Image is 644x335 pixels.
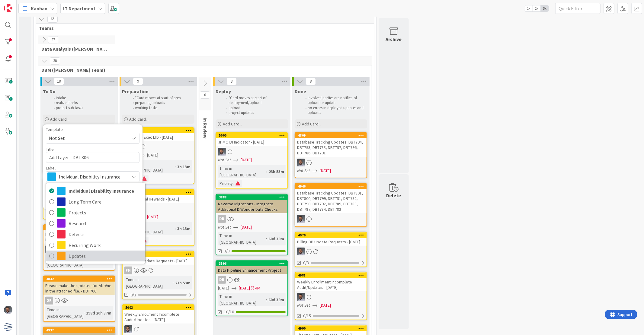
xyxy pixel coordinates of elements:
span: [DATE] [218,285,229,291]
div: 5026 [123,190,194,195]
li: upload [223,106,287,110]
a: Updates [46,251,145,261]
div: 4981 [295,273,367,278]
div: DR [218,215,226,223]
div: 4979Billing DB Update Requests - [DATE] [295,232,367,246]
span: [DATE] [241,224,252,230]
span: Research [69,219,142,228]
span: : [266,168,267,175]
div: 5003 [123,305,194,310]
div: 4937 [43,327,115,333]
input: Quick Filter... [555,3,601,14]
div: 4M [255,285,260,291]
span: 0/3 [130,292,136,298]
div: Database Tracking Updates: DBT801, DBT800, DBT799, DBT791, DBT782, DBT790, DBT792, DBT789, DBT788... [295,189,367,213]
a: 5030Database Tracking Updates - DBT803, DBT804, DBT806FSTime in [GEOGRAPHIC_DATA]:3h 22m [43,224,115,271]
span: 0 [200,91,210,99]
li: *Card moves at start of deployment/upload [223,96,287,106]
li: involved parties are notified of upload or update [302,96,366,106]
span: 27 [48,36,58,43]
div: Billing DB Update Requests - [DATE] [295,238,367,246]
a: Long Term Care [46,196,145,207]
div: Delete [386,192,401,199]
span: [DATE] [147,214,158,220]
span: Done [295,88,306,94]
a: 4809Database Tracking Updates: DBT794, DBT793, DBT783, DBT797, DBT796, DBT786, DBT791FSNot Set[DATE] [295,132,367,178]
div: 5001Billing DB Update Requests - [DATE] [123,251,194,265]
li: preparing uploads [129,100,194,105]
div: 3832 [43,276,115,282]
span: Label [46,166,56,170]
li: no errors in deployed updates and uploads [302,106,366,115]
span: : [266,235,267,242]
div: 4809 [295,133,367,138]
i: Not Set [218,224,231,230]
div: 4809 [298,133,367,137]
span: DBM (David Team) [41,67,364,73]
span: 10/10 [224,309,234,315]
li: project updates [223,110,287,115]
span: Data Analysis (Carin Team) [41,46,107,52]
li: working tasks [129,106,194,110]
div: 4990 [298,326,367,330]
img: FS [297,215,305,223]
div: FS [43,245,115,253]
a: Individual Disability Insurance [46,185,145,196]
div: DR [216,215,287,223]
span: 8 [306,78,316,85]
span: 3/3 [224,248,230,254]
div: 3832Please make the updates for AbbVie in the attached file. - DBT706 [43,276,115,295]
div: 5000 [219,133,287,137]
div: 60d 39m [267,296,286,303]
div: 5001 [123,251,194,257]
a: 3888Reverse Migrations - Integrate Additional DiWonder Data ChecksDRNot Set[DATE]Time in [GEOGRAP... [216,194,288,255]
span: : [266,296,267,303]
span: : [175,163,176,170]
img: FS [297,248,305,255]
a: Defects [46,229,145,240]
div: Time in [GEOGRAPHIC_DATA] [218,293,266,306]
div: 4937 [46,328,115,332]
a: Projects [46,207,145,218]
a: 4946Database Tracking Updates: DBT801, DBT800, DBT799, DBT791, DBT782, DBT790, DBT792, DBT789, DB... [295,183,367,227]
div: Billing DB Update Requests - [DATE] [123,257,194,265]
div: 3888 [216,194,287,200]
span: : [84,310,85,316]
img: FS [297,159,305,166]
span: Template [46,127,63,131]
div: 3h 13m [176,163,192,170]
span: [DATE] [239,285,250,291]
div: FS [295,293,367,301]
img: Visit kanbanzone.com [4,4,12,12]
span: 3 [226,78,237,85]
span: Projects [69,208,142,217]
div: 4981Weekly Enrollment Incomplete Audit/Updates - [DATE] [295,273,367,291]
div: FS [123,205,194,213]
span: Defects [69,230,142,239]
label: Title [46,147,54,152]
span: [DATE] [320,168,331,174]
div: 4981 [298,273,367,277]
a: 5000JPMC IDI Indicator - [DATE]FSNot Set[DATE]Time in [GEOGRAPHIC_DATA]:23h 53mPriority: [216,132,288,189]
div: DR [218,276,226,284]
div: 4979 [298,233,367,237]
div: FM [123,267,194,274]
span: 0/15 [303,313,311,319]
a: 3596Data Pipeline Enhancement ProjectDR[DATE][DATE]4MTime in [GEOGRAPHIC_DATA]:60d 39m10/10 [216,260,288,316]
div: 5003Weekly Enrollment Incomplete Audit/Updates - [DATE] [123,305,194,324]
a: 4979Billing DB Update Requests - [DATE]FS0/3 [295,232,367,267]
span: 2x [533,5,541,11]
div: DR [43,297,115,305]
div: Time in [GEOGRAPHIC_DATA] [124,276,173,289]
div: 5025Newscorp Exec LTD - [DATE] [123,128,194,141]
i: Not Set [218,157,231,163]
div: 60d 39m [267,235,286,242]
div: 3596 [219,261,287,266]
div: Reverse Migrations - Integrate Additional DiWonder Data Checks [216,200,287,213]
span: 66 [47,15,58,23]
div: DR [45,297,53,305]
div: JPMC IDI Indicator - [DATE] [216,138,287,146]
div: 5000JPMC IDI Indicator - [DATE] [216,133,287,146]
div: 5001 [125,252,194,256]
li: realized tasks [50,100,114,105]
